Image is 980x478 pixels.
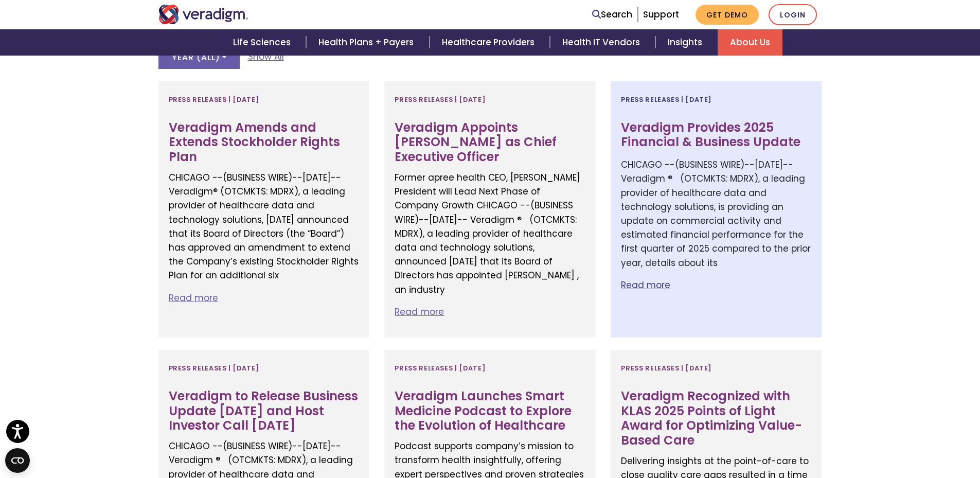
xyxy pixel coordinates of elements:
[592,8,632,22] a: Search
[769,4,817,25] a: Login
[395,389,585,433] h3: Veradigm Launches Smart Medicine Podcast to Explore the Evolution of Healthcare
[621,158,811,270] p: CHICAGO --(BUSINESS WIRE)--[DATE]-- Veradigm ® (OTCMKTS: MDRX), a leading provider of healthcare ...
[621,389,811,448] h3: Veradigm Recognized with KLAS 2025 Points of Light Award for Optimizing Value-Based Care
[395,92,486,108] span: Press Releases | [DATE]
[718,29,782,56] a: About Us
[621,120,811,150] h3: Veradigm Provides 2025 Financial & Business Update
[782,404,968,466] iframe: Drift Chat Widget
[643,8,679,21] a: Support
[169,389,359,433] h3: Veradigm to Release Business Update [DATE] and Host Investor Call [DATE]
[696,5,759,25] a: Get Demo
[395,120,585,165] h3: Veradigm Appoints [PERSON_NAME] as Chief Executive Officer
[158,5,248,24] img: Veradigm logo
[395,171,585,297] p: Former apree health CEO, [PERSON_NAME] President will Lead Next Phase of Company Growth CHICAGO -...
[169,120,359,165] h3: Veradigm Amends and Extends Stockholder Rights Plan
[248,50,284,64] a: Show All
[169,360,260,377] span: Press Releases | [DATE]
[621,92,712,108] span: Press Releases | [DATE]
[306,29,429,56] a: Health Plans + Payers
[621,360,712,377] span: Press Releases | [DATE]
[169,171,359,283] p: CHICAGO --(BUSINESS WIRE)--[DATE]-- Veradigm® (OTCMKTS: MDRX), a leading provider of healthcare d...
[655,29,718,56] a: Insights
[169,92,260,108] span: Press Releases | [DATE]
[550,29,655,56] a: Health IT Vendors
[430,29,550,56] a: Healthcare Providers
[158,45,240,69] button: Year (All)
[5,448,30,473] button: Open CMP widget
[221,29,306,56] a: Life Sciences
[395,360,486,377] span: Press Releases | [DATE]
